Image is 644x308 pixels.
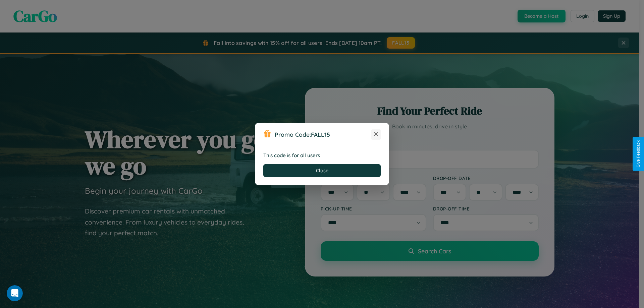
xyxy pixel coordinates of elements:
strong: This code is for all users [263,152,320,159]
iframe: Intercom live chat [7,285,23,301]
h3: Promo Code: [275,131,371,138]
b: FALL15 [311,131,330,138]
button: Close [263,164,381,177]
div: Give Feedback [636,140,641,168]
